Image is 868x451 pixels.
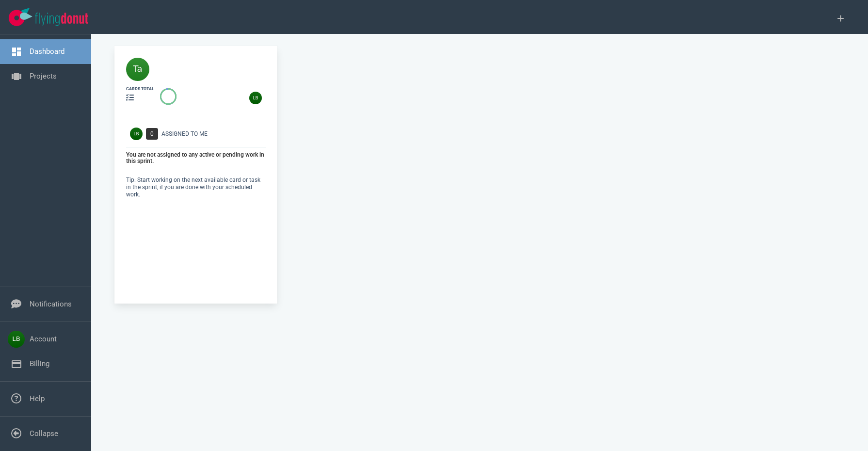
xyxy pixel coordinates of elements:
[161,129,272,138] div: Assigned To Me
[35,13,88,26] img: Flying Donut text logo
[30,300,72,308] a: Notifications
[126,177,266,198] p: Tip: Start working on the next available card or task in the sprint, if you are done with your sc...
[30,429,58,438] a: Collapse
[130,128,143,140] img: Avatar
[126,58,149,81] img: 40
[146,128,158,140] span: 0
[126,86,154,92] div: cards total
[30,359,49,368] a: Billing
[30,394,45,403] a: Help
[30,72,57,81] a: Projects
[249,92,262,104] img: 26
[30,47,64,56] a: Dashboard
[126,152,266,165] p: You are not assigned to any active or pending work in this sprint.
[30,335,57,343] a: Account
